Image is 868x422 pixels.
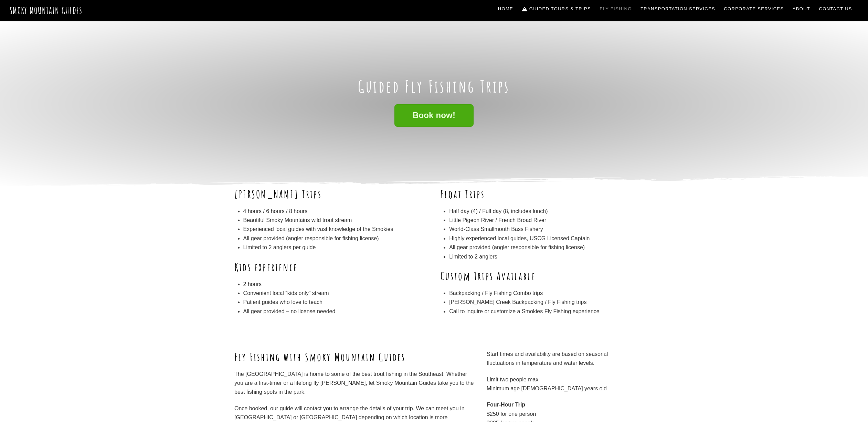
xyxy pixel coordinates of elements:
li: 2 hours [243,280,428,289]
a: Corporate Services [721,2,787,16]
b: Float Trips [441,187,485,201]
li: Limited to 2 anglers per guide [243,243,428,252]
li: Patient guides who love to teach [243,298,428,307]
a: Transportation Services [638,2,718,16]
a: Fly Fishing [597,2,635,16]
li: Half day (4) / Full day (8, includes lunch) [449,207,634,216]
li: Backpacking / Fly Fishing Combo trips [449,289,634,298]
h1: Guided Fly Fishing Trips [234,76,634,96]
a: Contact Us [816,2,855,16]
li: Little Pigeon River / French Broad River [449,216,634,225]
p: The [GEOGRAPHIC_DATA] is home to some of the best trout fishing in the Southeast. Whether you are... [234,370,474,397]
li: All gear provided (angler responsible for fishing license) [243,234,428,243]
li: World-Class Smallmouth Bass Fishery [449,225,634,234]
li: All gear provided (angler responsible for fishing license) [449,243,634,252]
a: Home [495,2,516,16]
b: [PERSON_NAME] Trips [234,187,322,201]
b: Kids experience [234,260,298,274]
li: Experienced local guides with vast knowledge of the Smokies [243,225,428,234]
h2: Fly Fishing with Smoky Mountain Guides [234,350,474,364]
a: About [790,2,813,16]
b: Custom Trips Available [441,269,536,283]
a: Guided Tours & Trips [519,2,594,16]
strong: Four-Hour Trip [487,402,525,408]
span: Book now! [413,112,455,119]
a: Book now! [394,104,474,127]
p: Start times and availability are based on seasonal fluctuations in temperature and water levels. [487,350,634,368]
li: [PERSON_NAME] Creek Backpacking / Fly Fishing trips [449,298,634,307]
li: All gear provided – no license needed [243,307,428,316]
li: 4 hours / 6 hours / 8 hours [243,207,428,216]
p: Limit two people max Minimum age [DEMOGRAPHIC_DATA] years old [487,375,634,393]
a: Smoky Mountain Guides [10,5,83,16]
li: Highly experienced local guides, USCG Licensed Captain [449,234,634,243]
li: Convenient local “kids only” stream [243,289,428,298]
li: Call to inquire or customize a Smokies Fly Fishing experience [449,307,634,316]
li: Limited to 2 anglers [449,252,634,261]
li: Beautiful Smoky Mountains wild trout stream [243,216,428,225]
